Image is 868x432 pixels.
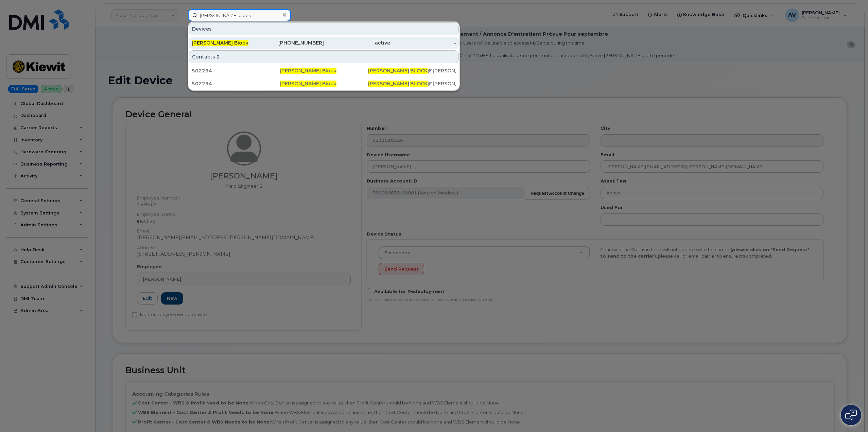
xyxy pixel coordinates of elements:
img: Open chat [845,410,857,420]
span: 2 [216,53,220,60]
a: [PERSON_NAME] Block[PHONE_NUMBER]active- [189,37,459,49]
div: active [324,39,390,46]
div: 502294 [192,67,280,74]
div: Devices [189,22,459,35]
div: - [390,39,456,46]
a: 502294[PERSON_NAME] Block[PERSON_NAME].BLOCK@[PERSON_NAME][DOMAIN_NAME] [189,65,459,77]
span: [PERSON_NAME] [368,81,409,87]
span: [PERSON_NAME] Block [280,68,336,74]
span: BLOCK [410,81,428,87]
span: [PERSON_NAME] Block [280,81,336,87]
div: 502294 [192,80,280,87]
span: [PERSON_NAME] Block [192,40,248,46]
div: [PHONE_NUMBER] [258,39,324,46]
div: . @[PERSON_NAME][DOMAIN_NAME] [368,80,456,87]
a: 502294[PERSON_NAME] Block[PERSON_NAME].BLOCK@[PERSON_NAME][DOMAIN_NAME] [189,77,459,90]
span: [PERSON_NAME] [368,68,409,74]
span: BLOCK [410,68,428,74]
div: . @[PERSON_NAME][DOMAIN_NAME] [368,67,456,74]
div: Contacts [189,50,459,63]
